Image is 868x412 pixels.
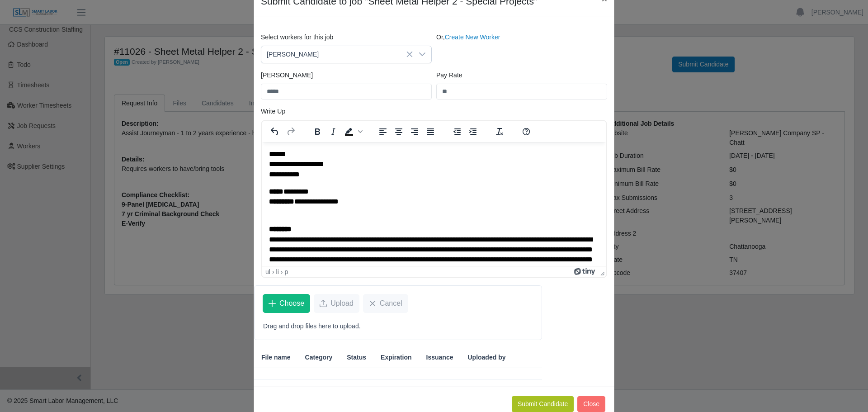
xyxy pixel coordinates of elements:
button: Align left [375,125,391,138]
button: Redo [283,125,298,138]
label: [PERSON_NAME] [261,71,313,80]
label: Select workers for this job [261,33,333,42]
span: Upload [330,298,354,309]
div: li [276,268,279,275]
label: Write Up [261,107,285,116]
div: Background color Black [341,125,364,138]
button: Undo [267,125,283,138]
span: Cancel [380,298,402,309]
div: Or, [434,33,609,63]
span: Choose [279,298,304,309]
div: Press the Up and Down arrow keys to resize the editor. [597,266,606,277]
button: Help [519,125,534,138]
iframe: Rich Text Area [262,142,606,266]
div: ul [265,268,270,275]
span: File name [261,353,291,362]
button: Bold [310,125,325,138]
button: Decrease indent [449,125,465,138]
button: Justify [423,125,438,138]
span: Status [347,353,366,362]
div: p [284,268,288,275]
div: › [281,268,283,275]
p: Drag and drop files here to upload. [263,322,533,331]
a: Powered by Tiny [574,268,597,275]
button: Clear formatting [492,125,507,138]
span: Expiration [381,353,411,362]
label: Pay Rate [436,71,462,80]
span: Issuance [426,353,453,362]
button: Align center [391,125,406,138]
button: Choose [263,294,310,313]
button: Italic [325,125,341,138]
span: George Burch [261,46,413,63]
span: Category [305,353,333,362]
button: Upload [314,294,359,313]
button: Align right [407,125,422,138]
div: › [272,268,274,275]
button: Cancel [363,294,408,313]
a: Create New Worker [445,33,500,41]
button: Increase indent [465,125,481,138]
span: Uploaded by [467,353,505,362]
